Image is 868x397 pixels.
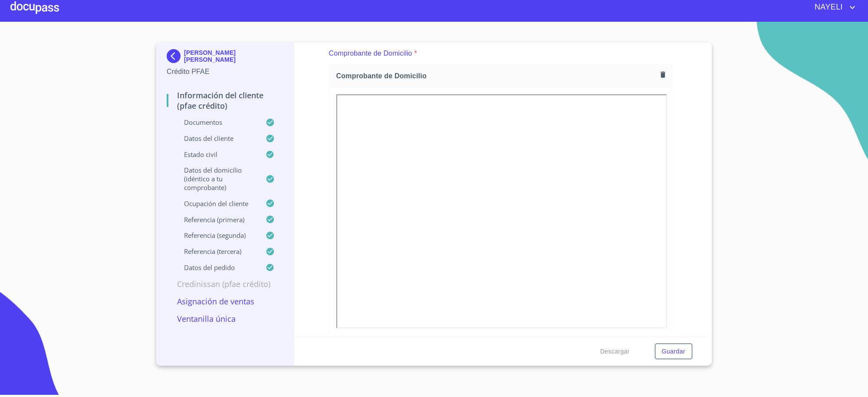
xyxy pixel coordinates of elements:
[662,346,685,357] span: Guardar
[167,134,266,143] p: Datos del cliente
[167,49,283,67] div: [PERSON_NAME] [PERSON_NAME]
[336,71,657,80] span: Comprobante de Domicilio
[167,118,266,127] p: Documentos
[167,279,283,289] p: Credinissan (PFAE crédito)
[167,263,266,272] p: Datos del pedido
[808,0,858,14] button: account of current user
[808,0,847,14] span: NAYELI
[167,150,266,159] p: Estado Civil
[167,67,283,77] p: Crédito PFAE
[600,346,630,357] span: Descargar
[167,314,283,324] p: Ventanilla única
[167,49,184,63] img: Docupass spot blue
[336,94,667,328] iframe: Comprobante de Domicilio
[167,166,266,192] p: Datos del domicilio (idéntico a tu comprobante)
[167,215,266,224] p: Referencia (primera)
[167,296,283,307] p: Asignación de Ventas
[184,49,283,63] p: [PERSON_NAME] [PERSON_NAME]
[167,247,266,256] p: Referencia (tercera)
[167,90,283,111] p: Información del cliente (PFAE crédito)
[167,199,266,208] p: Ocupación del Cliente
[167,231,266,240] p: Referencia (segunda)
[329,48,412,59] p: Comprobante de Domicilio
[597,344,633,360] button: Descargar
[655,344,692,360] button: Guardar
